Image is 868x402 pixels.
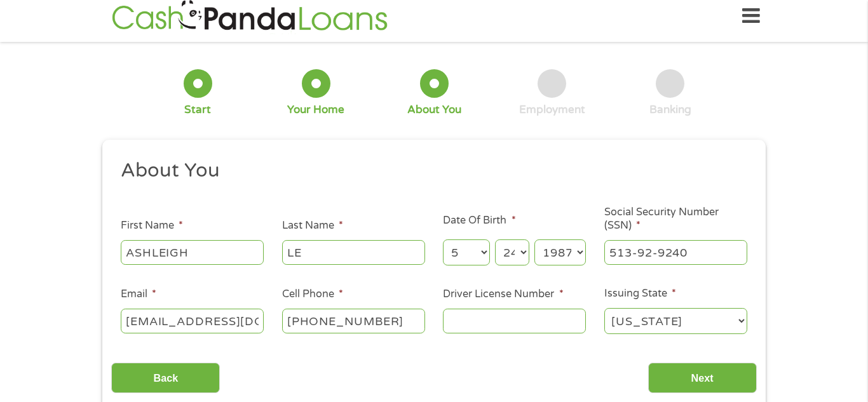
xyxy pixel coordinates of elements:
[184,103,211,117] div: Start
[121,219,183,232] label: First Name
[287,103,344,117] div: Your Home
[282,219,343,232] label: Last Name
[282,309,425,333] input: (541) 754-3010
[282,240,425,264] input: Smith
[604,287,676,300] label: Issuing State
[443,288,563,301] label: Driver License Number
[604,206,747,232] label: Social Security Number (SSN)
[519,103,585,117] div: Employment
[111,363,220,394] input: Back
[121,288,156,301] label: Email
[407,103,461,117] div: About You
[649,103,691,117] div: Banking
[443,214,515,227] label: Date Of Birth
[121,240,264,264] input: John
[121,309,264,333] input: john@gmail.com
[121,158,738,184] h2: About You
[282,288,343,301] label: Cell Phone
[648,363,757,394] input: Next
[604,240,747,264] input: 078-05-1120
